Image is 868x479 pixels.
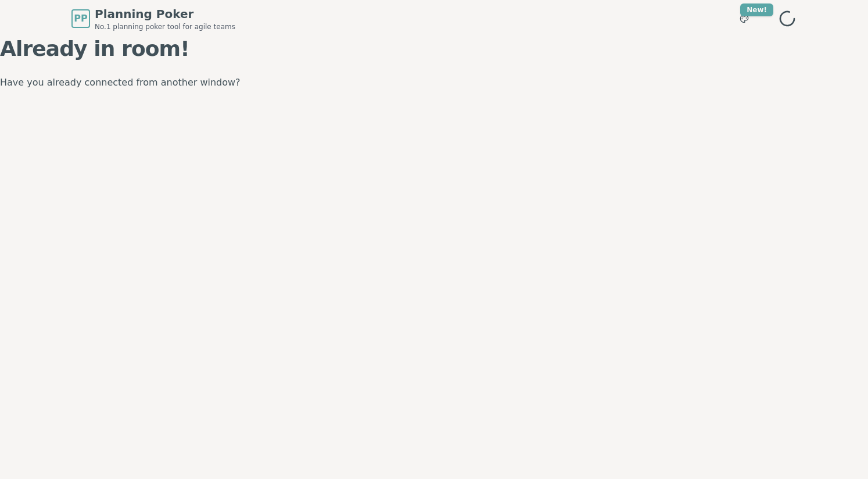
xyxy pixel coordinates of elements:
[74,12,87,26] span: PP
[95,22,235,31] span: No.1 planning poker tool for agile teams
[740,3,773,16] div: New!
[734,8,755,29] button: New!
[71,6,235,31] a: PPPlanning PokerNo.1 planning poker tool for agile teams
[95,6,235,22] span: Planning Poker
